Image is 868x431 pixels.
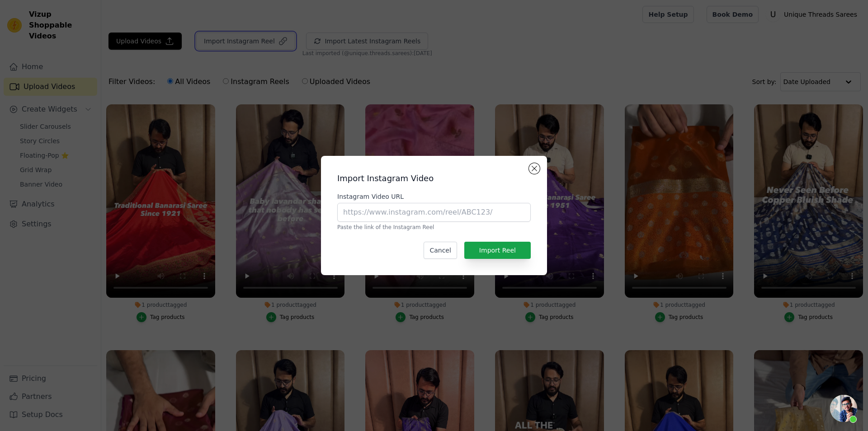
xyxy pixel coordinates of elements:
[337,192,531,201] label: Instagram Video URL
[464,242,531,259] button: Import Reel
[830,395,857,422] div: Open chat
[529,163,540,174] button: Close modal
[424,242,457,259] button: Cancel
[337,203,531,222] input: https://www.instagram.com/reel/ABC123/
[337,224,531,231] p: Paste the link of the Instagram Reel
[337,172,531,185] h2: Import Instagram Video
